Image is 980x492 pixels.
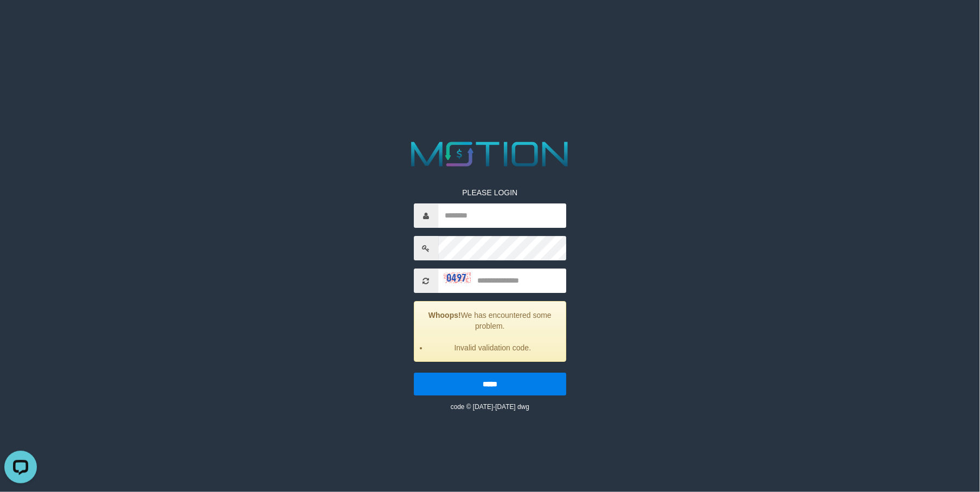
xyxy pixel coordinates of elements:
[451,403,529,411] small: code © [DATE]-[DATE] dwg
[428,342,558,353] li: Invalid validation code.
[404,137,575,171] img: MOTION_logo.png
[414,301,566,362] div: We has encountered some problem.
[414,187,566,198] p: PLEASE LOGIN
[428,311,461,320] strong: Whoops!
[444,272,471,283] img: captcha
[4,4,37,37] button: Open LiveChat chat widget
